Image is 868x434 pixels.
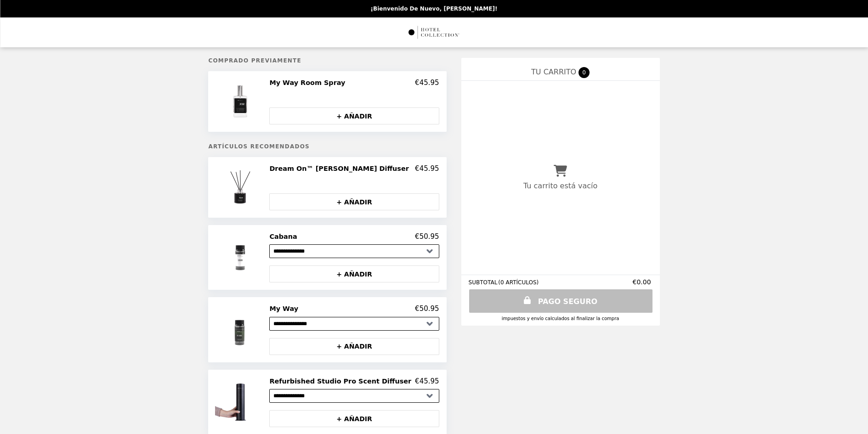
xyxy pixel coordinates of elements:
p: Tu carrito está vacío [523,181,597,190]
img: My Way [215,304,267,355]
span: 0 [579,67,590,78]
h5: Artículos Recomendados [208,143,446,150]
button: + AÑADIR [269,193,439,210]
span: ( 0 ARTÍCULOS ) [498,279,539,286]
span: €0.00 [633,278,652,286]
img: Brand Logo [408,23,460,42]
button: + AÑADIR [269,107,439,124]
select: Select a product variant [269,317,439,331]
p: €45.95 [415,377,439,385]
img: My Way Room Spray [217,79,266,124]
select: Select a product variant [269,389,439,403]
h2: My Way [269,304,302,313]
h5: Comprado Previamente [208,57,446,64]
img: Refurbished Studio Pro Scent Diffuser [215,377,267,427]
p: ¡Bienvenido de nuevo, [PERSON_NAME]! [371,6,498,12]
p: €50.95 [415,304,439,313]
select: Select a product variant [269,244,439,258]
button: + AÑADIR [269,410,439,427]
h2: My Way Room Spray [269,79,349,87]
img: Dream On™ Reed Diffuser [217,164,266,210]
div: Impuestos y envío calculados al finalizar la compra [469,316,652,321]
p: €50.95 [415,232,439,241]
h2: Cabana [269,232,301,241]
p: €45.95 [415,164,439,173]
p: €45.95 [415,79,439,87]
button: + AÑADIR [269,338,439,355]
img: Cabana [215,232,267,282]
h2: Dream On™ [PERSON_NAME] Diffuser [269,164,412,173]
h2: Refurbished Studio Pro Scent Diffuser [269,377,415,385]
span: SUBTOTAL [469,279,499,286]
button: + AÑADIR [269,265,439,282]
span: TU CARRITO [531,68,576,76]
